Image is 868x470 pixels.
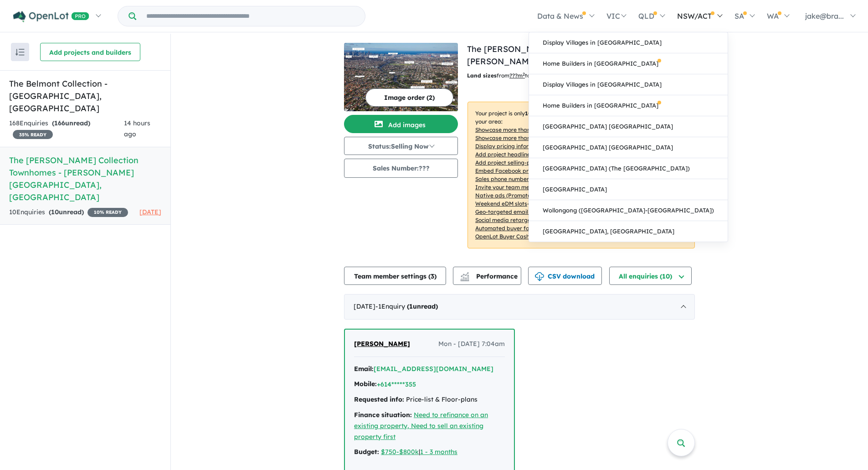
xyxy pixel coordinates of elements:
[467,71,610,80] p: from
[467,102,695,248] p: Your project is only comparing to other top-performing projects in your area: - - - - - - - - - -...
[13,11,89,22] img: Openlot PRO Logo White
[529,53,728,74] a: Home Builders in [GEOGRAPHIC_DATA]
[354,340,410,348] span: [PERSON_NAME]
[529,116,728,137] a: [GEOGRAPHIC_DATA] [GEOGRAPHIC_DATA]
[475,225,549,232] u: Automated buyer follow-up
[374,364,493,374] button: [EMAIL_ADDRESS][DOMAIN_NAME]
[475,143,547,150] u: Display pricing information
[475,184,546,191] u: Invite your team members
[529,179,728,200] a: [GEOGRAPHIC_DATA]
[535,272,544,281] img: download icon
[354,395,404,403] strong: Requested info:
[475,208,546,215] u: Geo-targeted email & SMS
[87,208,128,217] span: 10 % READY
[40,43,140,61] button: Add projects and builders
[475,134,555,141] u: Showcase more than 3 listings
[9,118,124,140] div: 168 Enquir ies
[407,302,438,310] strong: ( unread)
[475,233,543,240] u: OpenLot Buyer Cashback
[805,11,844,21] span: jake@bra...
[475,200,527,207] u: Weekend eDM slots
[354,448,379,456] strong: Budget:
[354,365,374,373] strong: Email:
[9,154,161,203] h5: The [PERSON_NAME] Collection Townhomes - [PERSON_NAME][GEOGRAPHIC_DATA] , [GEOGRAPHIC_DATA]
[475,159,543,166] u: Add project selling-points
[461,272,469,277] img: line-chart.svg
[453,267,521,285] button: Performance
[344,115,458,133] button: Add images
[529,158,728,179] a: [GEOGRAPHIC_DATA] (The [GEOGRAPHIC_DATA])
[529,95,728,116] a: Home Builders in [GEOGRAPHIC_DATA]
[344,159,458,178] button: Sales Number:???
[51,208,59,216] span: 10
[9,77,161,114] h5: The Belmont Collection - [GEOGRAPHIC_DATA] , [GEOGRAPHIC_DATA]
[354,447,505,458] div: |
[344,137,458,155] button: Status:Selling Now
[467,44,651,67] a: The [PERSON_NAME] Collection Townhomes - [PERSON_NAME][GEOGRAPHIC_DATA]
[475,167,540,174] u: Embed Facebook profile
[420,448,457,456] a: 1 - 3 months
[528,267,602,285] button: CSV download
[438,339,505,350] span: Mon - [DATE] 7:04am
[354,380,377,388] strong: Mobile:
[525,110,555,117] b: 10 % ready
[475,176,529,182] u: Sales phone number
[529,74,728,95] a: Display Villages in [GEOGRAPHIC_DATA]
[138,6,363,26] input: Try estate name, suburb, builder or developer
[475,126,555,133] u: Showcase more than 3 images
[467,72,497,79] b: Land sizes
[529,137,728,158] a: [GEOGRAPHIC_DATA] [GEOGRAPHIC_DATA]
[124,119,150,138] span: 14 hours ago
[354,394,505,405] div: Price-list & Floor-plans
[475,192,555,199] u: Native ads (Promoted estate)
[475,217,541,223] u: Social media retargeting
[54,119,65,127] span: 166
[365,88,453,107] button: Image order (2)
[139,208,161,216] span: [DATE]
[354,339,410,350] a: [PERSON_NAME]
[529,32,728,53] a: Display Villages in [GEOGRAPHIC_DATA]
[523,72,525,77] sup: 2
[9,207,128,218] div: 10 Enquir ies
[509,72,525,79] u: ??? m
[354,411,412,419] strong: Finance situation:
[344,43,458,111] img: The Anderson Collection Townhomes - Pascoe Vale South
[52,119,90,127] strong: ( unread)
[525,72,546,79] span: to
[529,200,728,221] a: Wollongong ([GEOGRAPHIC_DATA]-[GEOGRAPHIC_DATA])
[375,302,438,310] span: - 1 Enquir y
[344,267,446,285] button: Team member settings (3)
[460,275,469,281] img: bar-chart.svg
[431,272,434,280] span: 3
[475,151,530,158] u: Add project headline
[462,272,518,280] span: Performance
[354,411,488,441] a: Need to refinance on an existing property, Need to sell an existing property first
[409,302,413,310] span: 1
[15,49,25,56] img: sort.svg
[13,130,53,139] span: 35 % READY
[344,294,695,320] div: [DATE]
[529,221,728,242] a: [GEOGRAPHIC_DATA], [GEOGRAPHIC_DATA]
[609,267,692,285] button: All enquiries (10)
[49,208,84,216] strong: ( unread)
[381,448,419,456] a: $750-$800k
